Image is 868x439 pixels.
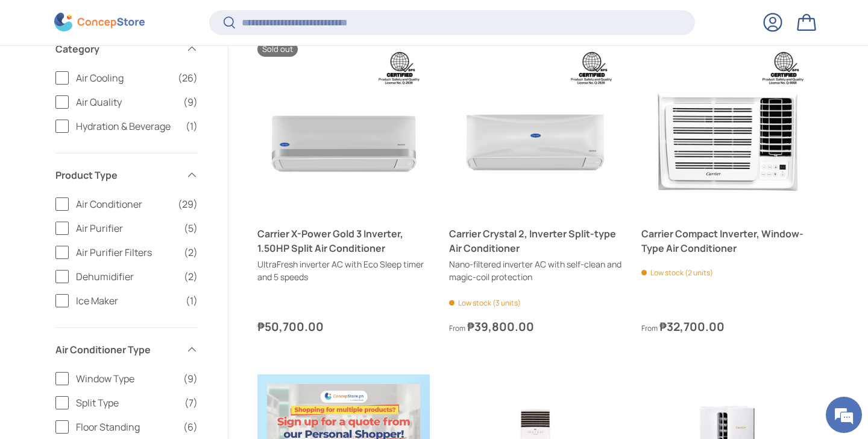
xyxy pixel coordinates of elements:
summary: Category [55,27,198,71]
span: We are offline. Please leave us a message. [25,138,210,260]
span: Sold out [257,42,298,57]
a: Carrier Compact Inverter, Window-Type Air Conditioner [641,226,814,255]
span: Window Type [76,371,176,386]
textarea: Type your message and click 'Submit' [6,303,230,345]
span: Ice Maker [76,293,178,308]
span: Air Purifier Filters [76,245,177,260]
span: (5) [184,221,198,236]
span: (9) [183,95,198,109]
span: Category [55,42,178,56]
a: Carrier Crystal 2, Inverter Split-type Air Conditioner [449,226,621,255]
span: Air Conditioner [76,197,171,211]
span: Air Conditioner Type [55,342,178,357]
img: ConcepStore [54,13,145,32]
span: Hydration & Beverage [76,119,178,133]
a: Carrier X-Power Gold 3 Inverter, 1.50HP Split Air Conditioner [257,42,430,214]
a: Carrier Crystal 2, Inverter Split-type Air Conditioner [449,42,621,214]
span: Split Type [76,396,177,410]
span: Dehumidifier [76,269,177,284]
div: Leave a message [63,68,203,83]
div: Minimize live chat window [198,6,227,35]
span: Air Quality [76,95,176,109]
span: (29) [178,197,198,211]
span: Air Purifier [76,221,177,236]
span: (7) [184,396,198,410]
em: Submit [177,345,219,361]
summary: Air Conditioner Type [55,328,198,371]
span: (1) [186,293,198,308]
span: (1) [186,119,198,133]
span: Floor Standing [76,420,176,434]
span: Product Type [55,168,178,182]
span: (2) [184,269,198,284]
a: Carrier Compact Inverter, Window-Type Air Conditioner [641,42,814,214]
span: Air Cooling [76,71,171,85]
span: (9) [183,371,198,386]
summary: Product Type [55,153,198,197]
span: (2) [184,245,198,260]
span: (26) [178,71,198,85]
span: (6) [183,420,198,434]
a: Carrier X-Power Gold 3 Inverter, 1.50HP Split Air Conditioner [257,226,430,255]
